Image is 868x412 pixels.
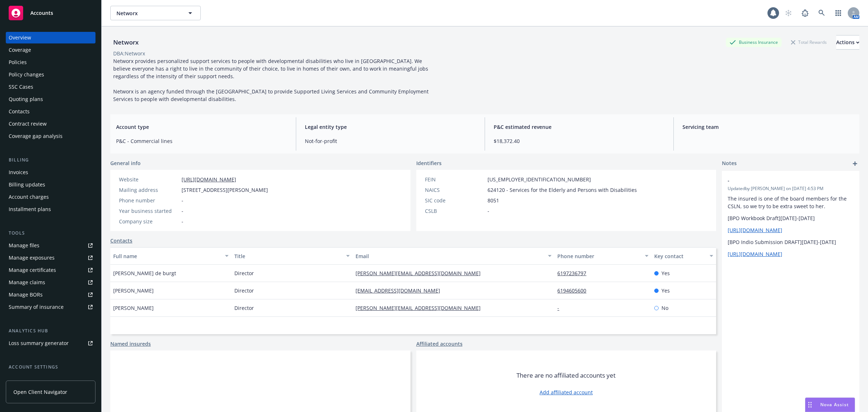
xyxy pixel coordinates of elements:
div: CSLB [425,207,485,215]
a: [URL][DOMAIN_NAME] [182,176,236,183]
a: Manage certificates [6,264,95,276]
span: Yes [661,269,670,277]
a: Coverage [6,44,95,56]
div: Installment plans [9,203,51,215]
div: Quoting plans [9,93,43,105]
div: Account settings [6,363,95,371]
div: Manage exposures [9,252,55,264]
span: Director [234,269,254,277]
button: Key contact [651,247,716,265]
a: Affiliated accounts [416,340,463,348]
button: Nova Assist [805,398,855,412]
a: Start snowing [781,6,796,20]
span: 624120 - Services for the Elderly and Persons with Disabilities [488,186,637,194]
span: Servicing team [682,123,854,131]
a: Accounts [6,3,95,23]
a: Coverage gap analysis [6,130,95,142]
a: SSC Cases [6,81,95,93]
a: Service team [6,374,95,385]
a: [URL][DOMAIN_NAME] [728,251,782,257]
a: [PERSON_NAME][EMAIL_ADDRESS][DOMAIN_NAME] [356,304,486,311]
div: Summary of insurance [9,301,64,313]
p: The insured is one of the board members for the CSLN, so we try to be extra sweet to her. [728,195,854,210]
span: Director [234,304,254,312]
div: Tools [6,230,95,237]
span: - [728,177,835,184]
a: Search [814,6,829,20]
div: Key contact [654,252,705,260]
div: Phone number [557,252,641,260]
span: Account type [116,123,287,131]
a: 6194605600 [557,287,592,294]
span: [STREET_ADDRESS][PERSON_NAME] [182,186,268,194]
span: General info [110,159,141,167]
a: Manage BORs [6,289,95,300]
p: [BPO Indio Submission DRAFT][DATE]-[DATE] [728,238,854,246]
span: - [182,197,183,204]
a: Manage files [6,240,95,251]
a: Add affiliated account [540,388,593,396]
button: Email [353,247,554,265]
span: Legal entity type [305,123,476,131]
div: Actions [836,35,859,49]
span: [US_EMPLOYER_IDENTIFICATION_NUMBER] [488,176,591,183]
div: SSC Cases [9,81,33,93]
button: Networx [110,6,201,20]
div: Contacts [9,106,30,117]
span: - [182,218,183,225]
div: Full name [113,252,221,260]
div: Company size [119,218,179,225]
div: FEIN [425,176,485,183]
a: Account charges [6,191,95,203]
div: Invoices [9,167,28,178]
a: 6197236797 [557,270,592,277]
div: Policy changes [9,69,44,80]
a: Quoting plans [6,93,95,105]
span: [PERSON_NAME] [113,287,154,294]
span: Updated by [PERSON_NAME] on [DATE] 4:53 PM [728,185,854,192]
span: [PERSON_NAME] de burgt [113,269,176,277]
div: NAICS [425,186,485,194]
a: Manage claims [6,277,95,288]
span: Nova Assist [820,402,849,408]
div: Manage claims [9,277,45,288]
div: Website [119,176,179,183]
span: - [182,207,183,215]
a: Policy changes [6,69,95,80]
span: P&C estimated revenue [494,123,665,131]
div: Billing updates [9,179,45,190]
div: Total Rewards [787,38,830,47]
span: Networx provides personalized support services to people with developmental disabilities who live... [113,58,430,102]
div: -Updatedby [PERSON_NAME] on [DATE] 4:53 PMThe insured is one of the board members for the CSLN, s... [722,171,859,264]
span: Open Client Navigator [13,388,67,396]
div: Email [356,252,544,260]
div: Phone number [119,197,179,204]
a: Invoices [6,167,95,178]
div: Manage files [9,240,39,251]
div: Coverage gap analysis [9,130,63,142]
div: Policies [9,56,27,68]
div: Contract review [9,118,47,130]
span: Notes [722,159,737,168]
span: There are no affiliated accounts yet [516,371,616,380]
span: 8051 [488,197,499,204]
span: Identifiers [416,159,442,167]
div: Loss summary generator [9,337,69,349]
a: - [557,304,565,311]
a: [PERSON_NAME][EMAIL_ADDRESS][DOMAIN_NAME] [356,270,486,277]
div: Mailing address [119,186,179,194]
div: Year business started [119,207,179,215]
div: Overview [9,32,31,43]
span: Accounts [30,10,53,16]
span: Networx [116,9,179,17]
a: Billing updates [6,179,95,190]
a: Policies [6,56,95,68]
div: Manage BORs [9,289,43,300]
span: Director [234,287,254,294]
button: Full name [110,247,231,265]
a: Switch app [831,6,846,20]
div: Networx [110,38,141,47]
span: Manage exposures [6,252,95,264]
a: Named insureds [110,340,151,348]
div: SIC code [425,197,485,204]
